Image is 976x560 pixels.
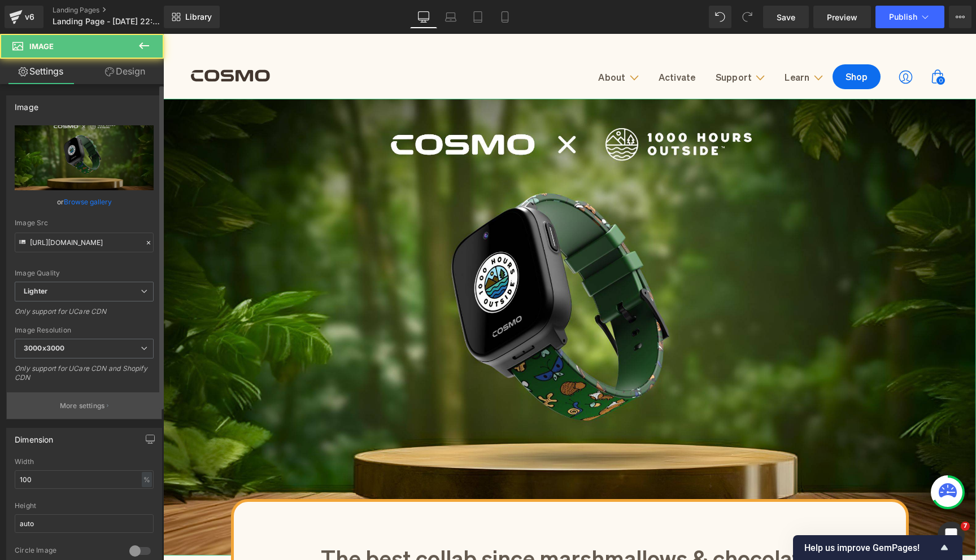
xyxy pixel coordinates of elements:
[736,6,759,28] button: Redo
[79,508,734,539] h1: The best collab since marshmallows & chocolate.
[28,33,107,51] img: Cosmo Technologies, Inc.
[24,344,64,352] b: 3000x3000
[726,30,759,56] a: Login to the Cosmo Together Parent Portal
[142,472,152,487] div: %
[875,6,944,28] button: Publish
[60,401,105,411] p: More settings
[15,514,154,533] input: auto
[827,11,857,23] span: Preview
[15,233,154,252] input: Link
[804,541,951,554] button: Show survey - Help us improve GemPages!
[949,6,971,28] button: More
[24,287,47,295] b: Lighter
[491,6,518,28] a: Mobile
[437,6,464,28] a: Laptop
[5,6,43,28] a: v6
[7,392,162,419] button: More settings
[29,42,54,51] span: Image
[53,17,161,26] span: Landing Page - [DATE] 22:29:27
[15,326,154,334] div: Image Resolution
[15,364,154,390] div: Only support for UCare CDN and Shopify CDN
[804,542,938,553] span: Help us improve GemPages!
[773,42,782,51] span: 0
[464,6,491,28] a: Tablet
[15,96,38,112] div: Image
[889,12,917,21] span: Publish
[15,428,54,444] div: Dimension
[410,6,437,28] a: Desktop
[15,546,118,558] div: Circle Image
[709,6,731,28] button: Undo
[64,192,112,212] a: Browse gallery
[185,12,212,22] span: Library
[15,502,154,510] div: Height
[15,219,154,227] div: Image Src
[764,32,786,54] a: 0
[938,522,965,549] iframe: Intercom live chat
[164,6,220,28] a: New Library
[23,10,37,24] div: v6
[15,307,154,323] div: Only support for UCare CDN
[777,11,795,23] span: Save
[961,522,970,531] span: 7
[84,59,166,84] a: Design
[15,470,154,489] input: auto
[15,269,154,277] div: Image Quality
[813,6,871,28] a: Preview
[15,196,154,208] div: or
[15,458,154,466] div: Width
[53,6,182,15] a: Landing Pages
